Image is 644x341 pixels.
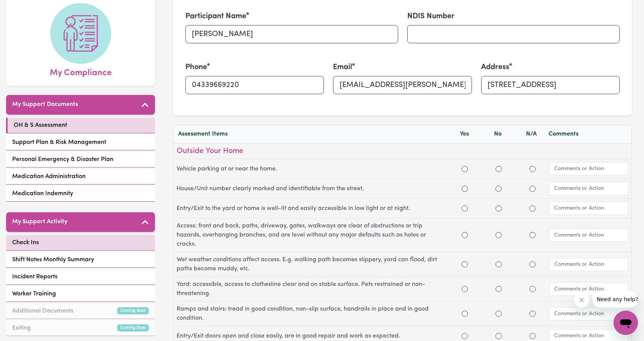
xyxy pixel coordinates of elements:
input: N/A [529,166,536,172]
a: OH & S Assessment [6,118,155,133]
a: Additional DocumentsComing Soon [6,303,155,319]
input: N/A [529,311,536,317]
input: No [496,333,502,339]
h5: My Support Activity [12,218,67,226]
label: Entry/Exit to the yard or home is well-lit and easily accessible in low light or at night. [177,204,448,213]
label: Yard: accessible, access to clothesline clear and on stable surface. Pets restrained or non-threa... [177,280,448,298]
iframe: Button to launch messaging window [614,311,638,335]
span: Worker Training [12,289,56,298]
span: Medication Indemnity [12,189,73,198]
button: My Support Documents [6,95,155,115]
input: No [496,186,502,192]
input: Yes [462,261,468,267]
label: House/Unit number clearly marked and identifiable from the street. [177,184,448,193]
input: Comments or Action [549,258,628,271]
input: Comments or Action [549,182,628,195]
h5: My Support Documents [12,101,78,108]
a: Shift Notes Monthly Summary [6,252,155,268]
a: My Compliance [12,3,149,80]
input: Yes [462,333,468,339]
input: No [496,261,502,267]
div: No [481,129,515,139]
small: Coming Soon [117,324,149,332]
label: Access: front and back, paths, driveway, gates, walkways are clear of obstructions or trip hazard... [177,221,448,249]
span: My Compliance [50,64,112,80]
iframe: Close message [574,292,589,308]
input: N/A [529,186,536,192]
label: Vehicle parking at or near the home. [177,164,448,174]
input: Yes [462,205,468,212]
label: Participant Name [185,11,246,22]
input: Yes [462,166,468,172]
span: Incident Reports [12,272,57,281]
input: No [496,205,502,212]
input: Comments or Action [549,202,628,215]
a: Medication Indemnity [6,186,155,202]
span: Check Ins [12,238,39,247]
span: Personal Emergency & Disaster Plan [12,155,113,164]
span: Medication Administration [12,172,86,181]
input: Comments or Action [549,162,628,175]
input: No [496,311,502,317]
a: Personal Emergency & Disaster Plan [6,152,155,167]
div: Comments [548,129,627,139]
span: Support Plan & Risk Management [12,138,106,147]
a: ExitingComing Soon [6,320,155,336]
input: Comments or Action [549,283,628,296]
label: Entry/Exit doors open and close easily, are in good repair and work as expected. [177,332,448,341]
input: Yes [462,286,468,292]
div: Yes [447,129,481,139]
input: N/A [529,205,536,212]
input: No [496,286,502,292]
input: Comments or Action [549,307,628,320]
a: Medication Administration [6,169,155,185]
label: Wet weather conditions affect access. E.g. walking path becomes slippery, yard can flood, dirt pa... [177,255,448,273]
input: N/A [529,261,536,267]
h3: Outside Your Home [177,147,628,156]
input: Yes [462,232,468,238]
iframe: Message from company [592,291,638,308]
label: Phone [185,62,207,73]
a: Check Ins [6,235,155,251]
input: Comments or Action [549,229,628,242]
input: Yes [462,311,468,317]
small: Coming Soon [117,307,149,314]
label: Address [481,62,509,73]
label: Ramps and stairs: tread in good condition, non-slip surface, handrails in place and in good condi... [177,305,448,323]
span: Need any help? [5,5,46,11]
input: Yes [462,186,468,192]
input: N/A [529,232,536,238]
input: N/A [529,286,536,292]
span: Additional Documents [12,306,73,316]
span: OH & S Assessment [14,121,67,130]
a: Incident Reports [6,269,155,285]
div: Assessment Items [178,129,447,139]
span: Exiting [12,324,31,333]
a: Worker Training [6,286,155,302]
input: N/A [529,333,536,339]
span: Shift Notes Monthly Summary [12,255,94,264]
label: NDIS Number [407,11,454,22]
input: No [496,232,502,238]
input: No [496,166,502,172]
label: Email [333,62,352,73]
div: N/A [515,129,548,139]
a: Support Plan & Risk Management [6,135,155,150]
button: My Support Activity [6,212,155,232]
